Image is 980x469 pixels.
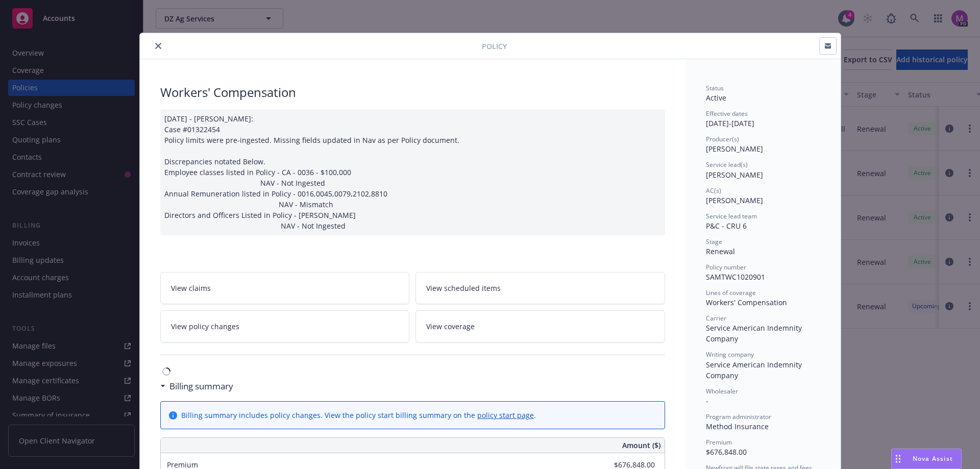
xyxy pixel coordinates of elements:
[426,321,475,332] span: View coverage
[706,323,804,343] span: Service American Indemnity Company
[706,221,747,231] span: P&C - CRU 6
[152,40,164,52] button: close
[160,310,410,342] a: View policy changes
[706,314,726,323] span: Carrier
[706,160,748,169] span: Service lead(s)
[160,109,665,235] div: [DATE] - [PERSON_NAME]: Case #01322454 Policy limits were pre-ingested. Missing fields updated in...
[706,438,732,447] span: Premium
[181,410,536,421] div: Billing summary includes policy changes. View the policy start billing summary on the .
[706,84,724,92] span: Status
[706,195,763,205] span: [PERSON_NAME]
[706,186,721,195] span: AC(s)
[171,283,211,293] span: View claims
[706,109,748,118] span: Effective dates
[891,449,962,469] button: Nova Assist
[913,454,953,463] span: Nova Assist
[415,310,665,342] a: View coverage
[426,283,501,293] span: View scheduled items
[706,246,735,256] span: Renewal
[706,288,756,297] span: Lines of coverage
[706,144,763,154] span: [PERSON_NAME]
[622,440,660,451] span: Amount ($)
[706,422,769,431] span: Method Insurance
[415,272,665,304] a: View scheduled items
[706,93,726,103] span: Active
[482,41,507,52] span: Policy
[706,237,722,246] span: Stage
[706,396,708,406] span: -
[706,360,804,380] span: Service American Indemnity Company
[706,212,757,220] span: Service lead team
[706,298,787,307] span: Workers' Compensation
[706,170,763,180] span: [PERSON_NAME]
[171,321,239,332] span: View policy changes
[706,387,738,396] span: Wholesaler
[160,272,410,304] a: View claims
[477,410,534,420] a: policy start page
[892,449,904,468] div: Drag to move
[706,135,739,143] span: Producer(s)
[706,272,765,282] span: SAMTWC1020901
[706,412,771,421] span: Program administrator
[160,84,665,101] div: Workers' Compensation
[160,380,233,393] div: Billing summary
[706,109,820,129] div: [DATE] - [DATE]
[706,447,747,457] span: $676,848.00
[706,350,754,359] span: Writing company
[706,263,746,271] span: Policy number
[169,380,233,393] h3: Billing summary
